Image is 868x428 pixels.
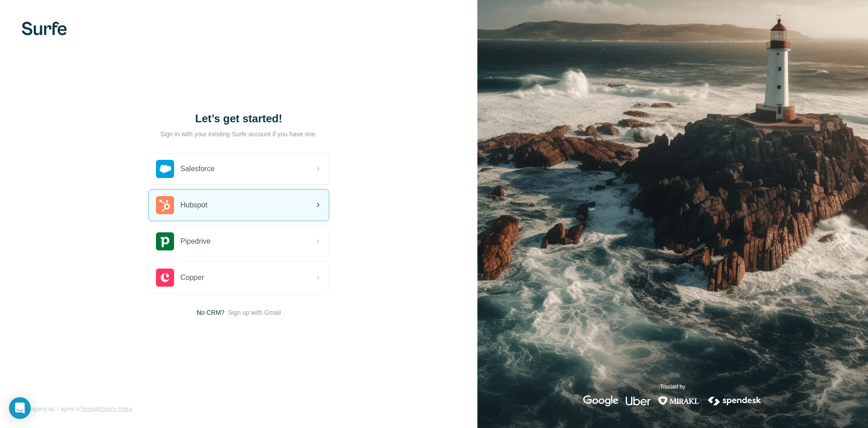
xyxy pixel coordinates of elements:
[156,269,174,287] img: copper's logo
[180,236,211,247] span: Pipedrive
[156,160,174,178] img: salesforce's logo
[9,397,31,419] div: Ouvrir le Messenger Intercom
[583,395,618,406] img: google's logo
[626,395,651,406] img: uber's logo
[228,308,281,317] button: Sign up with Gmail
[180,164,215,174] span: Salesforce
[148,111,329,126] h1: Let’s get started!
[80,406,95,412] a: Terms
[160,130,317,139] p: Sign in with your existing Surfe account if you have one.
[658,395,699,406] img: mirakl's logo
[156,232,174,250] img: pipedrive's logo
[197,308,224,317] span: No CRM?
[99,406,132,412] a: Privacy Policy
[707,395,763,406] img: spendesk's logo
[660,383,685,391] p: Trusted by
[180,200,208,211] span: Hubspot
[156,196,174,214] img: hubspot's logo
[180,272,204,283] span: Copper
[22,405,132,413] span: By signing up, I agree to &
[22,22,67,35] img: Surfe's logo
